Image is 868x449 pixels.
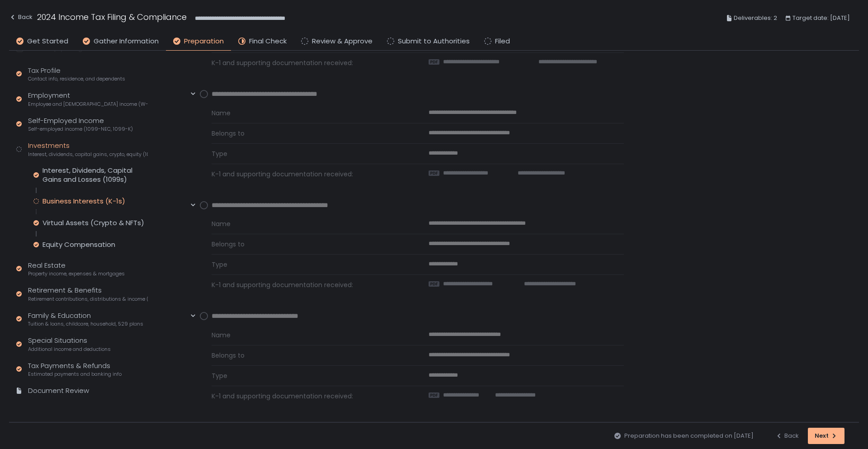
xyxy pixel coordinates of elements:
span: Name [212,331,407,340]
span: Name [212,219,407,228]
div: Interest, Dividends, Capital Gains and Losses (1099s) [42,166,148,184]
span: K-1 and supporting documentation received: [212,392,407,401]
span: Type [212,260,407,269]
span: Belongs to [212,351,407,360]
span: Contact info, residence, and dependents [28,76,125,82]
span: K-1 and supporting documentation received: [212,170,407,179]
span: Property income, expenses & mortgages [28,270,125,277]
span: Type [212,371,407,380]
span: Interest, dividends, capital gains, crypto, equity (1099s, K-1s) [28,151,148,158]
div: Family & Education [28,311,143,328]
div: Employment [28,90,148,108]
span: Belongs to [212,129,407,138]
span: Gather Information [94,36,159,47]
div: Business Interests (K-1s) [42,197,125,206]
span: Review & Approve [312,36,373,47]
span: Deliverables: 2 [734,13,777,24]
span: Preparation has been completed on [DATE] [624,432,754,440]
span: Preparation [184,36,224,47]
button: Back [775,428,799,444]
div: Real Estate [28,260,125,278]
div: Virtual Assets (Crypto & NFTs) [42,218,144,227]
span: Tuition & loans, childcare, household, 529 plans [28,321,143,327]
span: Retirement contributions, distributions & income (1099-R, 5498) [28,296,148,302]
span: K-1 and supporting documentation received: [212,58,407,67]
span: Employee and [DEMOGRAPHIC_DATA] income (W-2s) [28,101,148,108]
div: Back [9,12,33,23]
span: Filed [495,36,510,47]
span: Estimated payments and banking info [28,371,122,378]
span: K-1 and supporting documentation received: [212,280,407,289]
div: Retirement & Benefits [28,285,148,302]
span: Get Started [27,36,68,47]
div: Tax Profile [28,66,125,83]
h1: 2024 Income Tax Filing & Compliance [37,11,187,23]
span: Name [212,109,407,118]
div: Special Situations [28,336,111,353]
div: Equity Compensation [42,240,115,249]
span: Final Check [249,36,287,47]
span: Type [212,149,407,158]
span: Self-employed income (1099-NEC, 1099-K) [28,126,133,132]
button: Back [9,11,33,26]
div: Investments [28,141,148,158]
span: Additional income and deductions [28,346,111,353]
span: Submit to Authorities [398,36,470,47]
div: Next [815,432,838,440]
div: Document Review [28,386,89,396]
button: Next [808,428,844,444]
div: Tax Payments & Refunds [28,361,122,378]
span: Target date: [DATE] [793,13,850,24]
div: Self-Employed Income [28,116,133,133]
div: Back [775,432,799,440]
span: Belongs to [212,240,407,249]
